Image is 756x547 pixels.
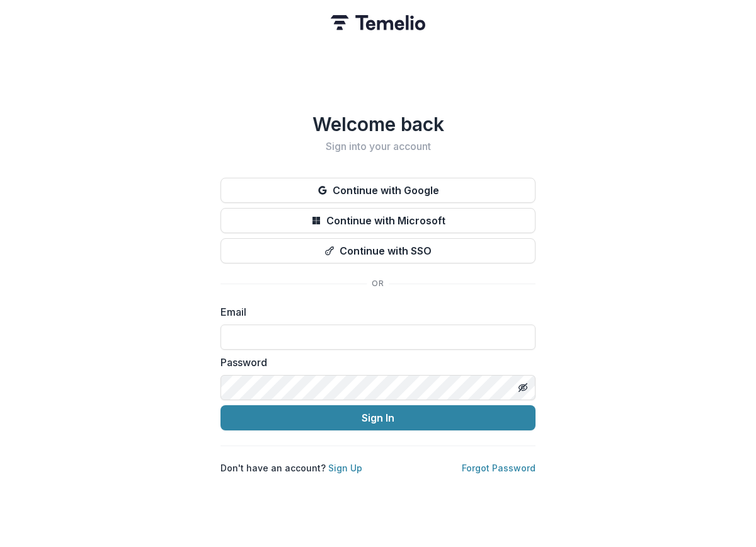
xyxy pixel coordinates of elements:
h2: Sign into your account [220,141,535,153]
a: Sign Up [328,463,362,473]
button: Sign In [220,405,535,430]
label: Password [220,355,528,370]
a: Forgot Password [462,463,535,473]
p: Don't have an account? [220,461,362,475]
img: Temelio [331,15,425,30]
button: Continue with Microsoft [220,208,535,233]
label: Email [220,304,528,320]
h1: Welcome back [220,113,535,135]
button: Toggle password visibility [513,377,533,398]
button: Continue with SSO [220,238,535,263]
button: Continue with Google [220,178,535,203]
